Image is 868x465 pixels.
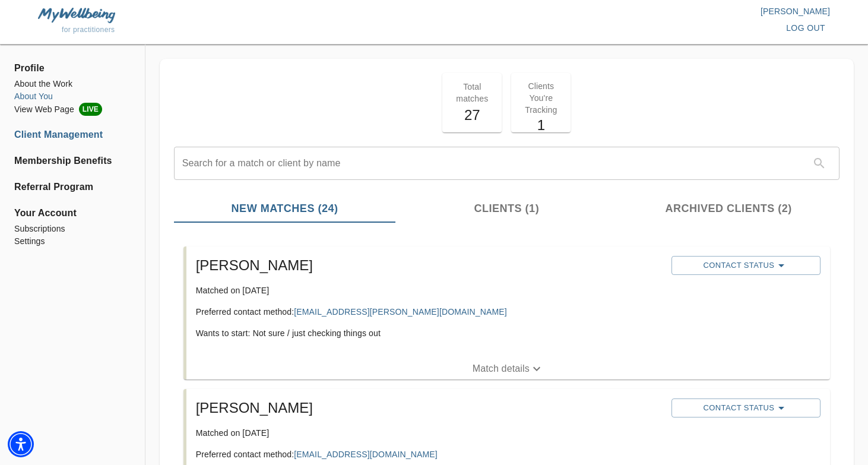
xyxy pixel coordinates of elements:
p: Matched on [DATE] [196,427,662,439]
p: Preferred contact method: [196,306,662,318]
span: Profile [14,61,131,75]
p: Matched on [DATE] [196,284,662,296]
button: Contact Status [671,398,821,417]
p: [PERSON_NAME] [434,5,830,17]
p: Clients You're Tracking [518,80,563,116]
a: About the Work [14,78,131,90]
a: Settings [14,235,131,248]
li: View Web Page [14,103,131,116]
p: Total matches [449,81,495,105]
span: Archived Clients (2) [625,201,832,217]
button: Match details [186,358,830,379]
span: Your Account [14,206,131,220]
span: log out [786,21,825,36]
div: Accessibility Menu [8,431,34,457]
span: LIVE [79,103,102,116]
a: Referral Program [14,180,131,194]
a: [EMAIL_ADDRESS][PERSON_NAME][DOMAIN_NAME] [294,307,507,317]
button: log out [781,17,830,39]
a: Membership Benefits [14,154,131,168]
a: About You [14,90,131,103]
p: Preferred contact method: [196,448,662,460]
img: MyWellbeing [38,8,115,23]
a: [EMAIL_ADDRESS][DOMAIN_NAME] [294,450,437,459]
h5: [PERSON_NAME] [196,256,662,275]
h5: [PERSON_NAME] [196,398,662,417]
span: for practitioners [62,26,115,34]
span: New Matches (24) [181,201,389,217]
a: Client Management [14,128,131,142]
a: Subscriptions [14,223,131,235]
span: Contact Status [677,258,815,273]
button: Contact Status [671,256,821,275]
span: Contact Status [677,401,815,415]
p: Wants to start: Not sure / just checking things out [196,327,662,339]
a: View Web PageLIVE [14,103,131,116]
p: Match details [473,362,530,376]
h5: 27 [449,106,495,125]
span: Clients (1) [403,201,610,217]
h5: 1 [518,116,563,135]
